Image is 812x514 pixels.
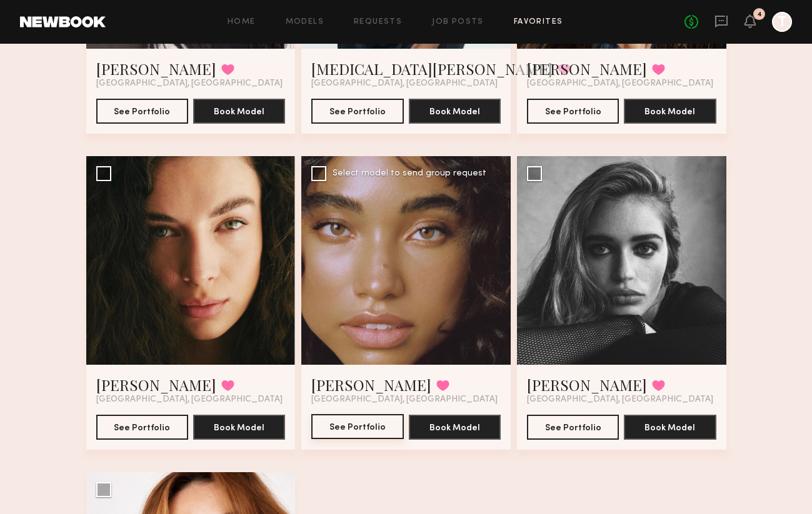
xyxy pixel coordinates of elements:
[772,12,792,32] a: T
[311,415,403,440] a: See Portfolio
[527,99,619,124] button: See Portfolio
[624,415,716,440] button: Book Model
[193,422,285,432] a: Book Model
[624,422,716,432] a: Book Model
[409,106,501,116] a: Book Model
[228,18,256,26] a: Home
[527,395,713,405] span: [GEOGRAPHIC_DATA], [GEOGRAPHIC_DATA]
[96,59,216,79] a: [PERSON_NAME]
[96,99,188,124] button: See Portfolio
[193,106,285,116] a: Book Model
[432,18,484,26] a: Job Posts
[311,395,498,405] span: [GEOGRAPHIC_DATA], [GEOGRAPHIC_DATA]
[193,415,285,440] button: Book Model
[96,415,188,440] button: See Portfolio
[624,99,716,124] button: Book Model
[527,59,647,79] a: [PERSON_NAME]
[757,11,762,18] div: 4
[354,18,402,26] a: Requests
[311,99,403,124] button: See Portfolio
[96,375,216,395] a: [PERSON_NAME]
[96,79,283,89] span: [GEOGRAPHIC_DATA], [GEOGRAPHIC_DATA]
[409,415,501,440] button: Book Model
[409,422,501,432] a: Book Model
[527,415,619,440] button: See Portfolio
[311,59,553,79] a: [MEDICAL_DATA][PERSON_NAME]
[311,414,403,439] button: See Portfolio
[514,18,563,26] a: Favorites
[409,99,501,124] button: Book Model
[527,375,647,395] a: [PERSON_NAME]
[333,169,486,178] div: Select model to send group request
[311,375,431,395] a: [PERSON_NAME]
[624,106,716,116] a: Book Model
[286,18,324,26] a: Models
[193,99,285,124] button: Book Model
[96,395,283,405] span: [GEOGRAPHIC_DATA], [GEOGRAPHIC_DATA]
[527,79,713,89] span: [GEOGRAPHIC_DATA], [GEOGRAPHIC_DATA]
[311,79,498,89] span: [GEOGRAPHIC_DATA], [GEOGRAPHIC_DATA]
